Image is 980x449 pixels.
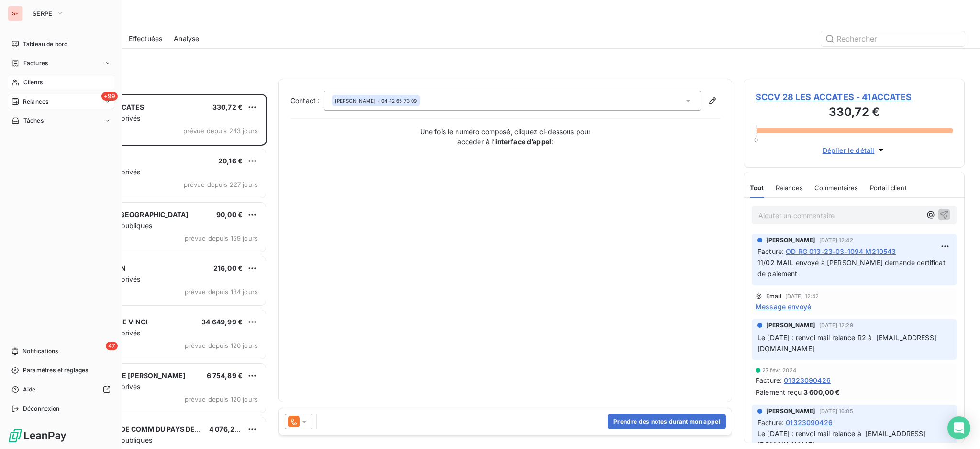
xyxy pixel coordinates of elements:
[757,417,784,427] span: Facture :
[750,184,764,192] span: Tout
[106,342,118,350] span: 47
[22,347,58,356] span: Notifications
[101,92,118,101] span: +99
[8,382,114,397] a: Aide
[819,408,853,414] span: [DATE] 16:05
[23,404,60,413] span: Déconnexion
[410,127,601,147] p: Une fois le numéro composé, cliquez ci-dessous pour accéder à l’ :
[8,428,67,443] img: Logo LeanPay
[218,157,243,165] span: 20,16 €
[185,234,258,242] span: prévue depuis 159 jours
[819,237,853,243] span: [DATE] 12:42
[23,40,67,48] span: Tableau de bord
[786,417,833,427] span: 01323090426
[754,136,758,144] span: 0
[185,342,258,349] span: prévue depuis 120 jours
[23,366,88,375] span: Paramètres et réglages
[207,371,243,380] span: 6 754,89 €
[786,246,896,256] span: OD RG 013-23-03-1094 M210543
[870,184,907,192] span: Portail client
[756,375,782,385] span: Facture :
[821,31,965,46] input: Rechercher
[213,264,243,272] span: 216,00 €
[756,91,953,104] span: SCCV 28 LES ACCATES - 41ACCATES
[185,288,258,296] span: prévue depuis 134 jours
[757,334,936,353] span: Le [DATE] : renvoi mail relance R2 à [EMAIL_ADDRESS][DOMAIN_NAME]
[129,34,163,44] span: Effectuées
[766,407,815,415] span: [PERSON_NAME]
[201,318,243,326] span: 34 649,99 €
[23,78,43,87] span: Clients
[803,387,840,397] span: 3 600,00 €
[756,387,802,397] span: Paiement reçu
[174,34,199,44] span: Analyse
[756,301,811,311] span: Message envoyé
[766,236,815,244] span: [PERSON_NAME]
[23,97,48,106] span: Relances
[766,293,781,299] span: Email
[495,138,552,146] strong: interface d’appel
[757,246,784,256] span: Facture :
[814,184,858,192] span: Commentaires
[209,425,245,433] span: 4 076,20 €
[335,97,417,104] div: - 04 42 65 73 09
[784,375,831,385] span: 01323090426
[823,145,875,155] span: Déplier le détail
[335,97,376,104] span: [PERSON_NAME]
[216,210,243,219] span: 90,00 €
[820,145,889,156] button: Déplier le détail
[757,258,947,277] span: 11/02 MAIL envoyé à [PERSON_NAME] demande certificat de paiement
[757,429,926,449] span: Le [DATE] : renvoi mail relance à [EMAIL_ADDRESS][DOMAIN_NAME]
[184,181,258,188] span: prévue depuis 227 jours
[67,210,188,219] span: COMMUNE DE [GEOGRAPHIC_DATA]
[185,395,258,403] span: prévue depuis 120 jours
[756,104,953,123] h3: 330,72 €
[23,385,36,394] span: Aide
[762,368,796,373] span: 27 févr. 2024
[766,321,815,330] span: [PERSON_NAME]
[776,184,803,192] span: Relances
[33,10,53,17] span: SERPE
[608,414,726,429] button: Prendre des notes durant mon appel
[183,127,258,135] span: prévue depuis 243 jours
[212,103,243,111] span: 330,72 €
[67,371,185,380] span: SCCV MARSEILLE [PERSON_NAME]
[23,59,48,68] span: Factures
[290,96,324,105] label: Contact :
[8,6,23,21] div: SE
[947,416,970,439] div: Open Intercom Messenger
[67,425,212,433] span: COMMUNAUTE DE COMM DU PAYS DE L'OR
[785,293,819,299] span: [DATE] 12:42
[819,322,853,328] span: [DATE] 12:29
[23,116,44,125] span: Tâches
